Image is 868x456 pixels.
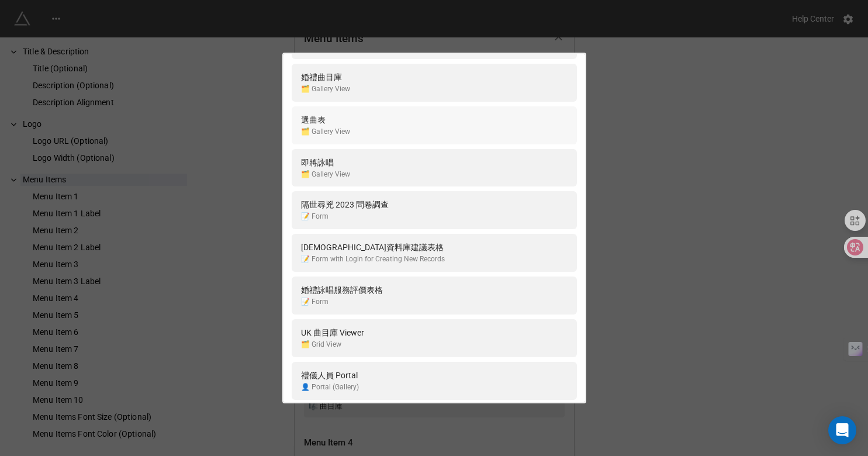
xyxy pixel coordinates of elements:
div: 即將詠唱 [301,156,350,169]
div: 婚禮曲目庫 [301,71,350,84]
div: UK 曲目庫 Viewer [301,326,364,339]
div: 🗂️ Gallery View [301,126,350,137]
div: 婚禮詠唱服務評價表格 [301,284,383,296]
div: 📝 Form [301,211,389,222]
div: Open Intercom Messenger [828,416,856,444]
div: 隔世尋兇 2023 問卷調查 [301,198,389,211]
div: 選曲表 [301,113,350,126]
div: 📝 Form [301,296,383,308]
div: 📝 Form with Login for Creating New Records [301,254,445,265]
div: [DEMOGRAPHIC_DATA]資料庫建議表格 [301,241,445,254]
div: 👤 Portal (Gallery) [301,382,359,393]
div: 🗂️ Gallery View [301,84,350,95]
div: 🗂️ Grid View [301,339,364,350]
div: 🗂️ Gallery View [301,169,350,180]
div: 禮儀人員 Portal [301,369,359,382]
